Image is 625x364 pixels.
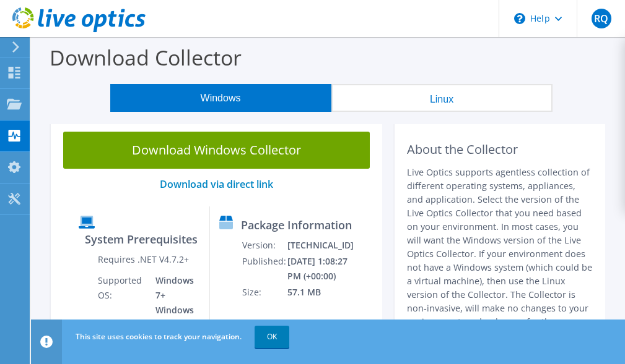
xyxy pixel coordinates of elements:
[241,219,352,231] label: Package Information
[255,326,289,348] a: OK
[76,331,242,342] span: This site uses cookies to track your navigation.
[287,237,354,253] td: [TECHNICAL_ID]
[98,253,189,266] label: Requires .NET V4.7.2+
[160,177,273,191] a: Download via direct link
[63,132,370,169] a: Download Windows Collector
[50,43,242,72] label: Download Collector
[97,273,146,333] td: Supported OS:
[242,237,287,253] td: Version:
[110,84,331,112] button: Windows
[407,142,593,157] h2: About the Collector
[331,84,553,112] button: Linux
[242,284,287,300] td: Size:
[242,253,287,284] td: Published:
[407,166,593,342] p: Live Optics supports agentless collection of different operating systems, appliances, and applica...
[592,9,611,28] span: RQ
[287,284,354,300] td: 57.1 MB
[85,233,198,245] label: System Prerequisites
[514,13,525,24] svg: \n
[287,253,354,284] td: [DATE] 1:08:27 PM (+00:00)
[146,273,200,333] td: Windows 7+ Windows 2008R2+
